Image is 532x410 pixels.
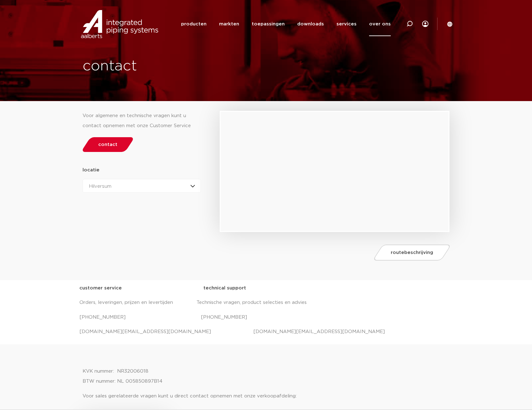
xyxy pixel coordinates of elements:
[422,11,428,36] div: my IPS
[181,12,391,36] nav: Menu
[373,245,452,261] a: routebeschrijving
[79,312,453,322] p: [PHONE_NUMBER] [PHONE_NUMBER]
[83,391,450,401] p: Voor sales gerelateerde vragen kunt u direct contact opnemen met onze verkoopafdeling:
[219,12,239,36] a: markten
[181,12,207,36] a: producten
[252,12,285,36] a: toepassingen
[79,327,453,337] p: [DOMAIN_NAME][EMAIL_ADDRESS][DOMAIN_NAME] [DOMAIN_NAME][EMAIL_ADDRESS][DOMAIN_NAME]
[83,366,450,386] p: KVK nummer: NR32006018 BTW nummer: NL 005850897B14
[369,12,391,36] a: over ons
[81,137,135,152] a: contact
[391,250,433,255] span: routebeschrijving
[297,12,324,36] a: downloads
[83,168,99,172] strong: locatie
[79,298,453,308] p: Orders, leveringen, prijzen en levertijden Technische vragen, product selecties en advies
[98,142,117,147] span: contact
[83,56,289,76] h1: contact
[336,12,357,36] a: services
[89,184,111,189] span: Hilversum
[79,286,246,290] strong: customer service technical support
[83,111,201,131] div: Voor algemene en technische vragen kunt u contact opnemen met onze Customer Service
